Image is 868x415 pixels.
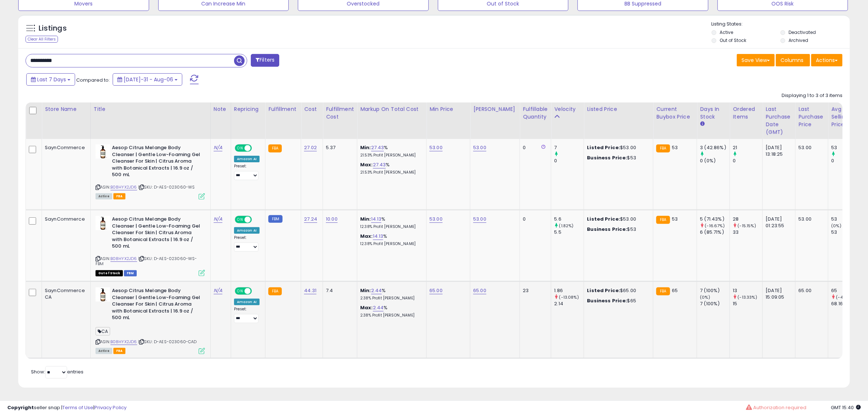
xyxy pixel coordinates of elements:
[672,287,678,294] span: 65
[733,105,759,121] div: Ordered Items
[251,54,279,67] button: Filters
[587,297,627,304] b: Business Price:
[798,144,822,151] div: 53.00
[672,216,678,222] span: 53
[811,54,842,66] button: Actions
[326,216,338,223] a: 10.00
[587,144,620,151] b: Listed Price:
[705,223,725,229] small: (-16.67%)
[250,288,262,294] span: OFF
[587,287,647,294] div: $65.00
[831,105,858,128] div: Avg Selling Price
[96,287,205,353] div: ASIN:
[587,144,647,151] div: $53.00
[733,287,762,294] div: 13
[124,76,173,83] span: [DATE]-31 - Aug-06
[138,339,197,345] span: | SKU: D-AES-023060-CAD
[798,105,825,128] div: Last Purchase Price
[268,215,283,223] small: FBM
[138,184,195,190] span: | SKU: D-AES-023060-WS
[656,144,670,152] small: FBA
[326,105,354,121] div: Fulfillment Cost
[96,144,205,198] div: ASIN:
[360,216,421,229] div: %
[360,105,423,113] div: Markup on Total Cost
[373,304,384,311] a: 2.44
[304,144,317,151] a: 27.02
[360,233,421,247] div: %
[76,77,110,84] span: Compared to:
[326,287,351,294] div: 7.4
[214,144,222,151] a: N/A
[371,287,382,294] a: 2.44
[523,144,545,151] div: 0
[700,121,704,127] small: Days In Stock.
[110,184,137,190] a: B08HYX2JD6
[554,287,584,294] div: 1.86
[776,54,810,66] button: Columns
[112,287,201,323] b: Aesop Citrus Melange Body Cleanser | Gentle Low-Foaming Gel Cleanser For Skin | Citrus Aroma with...
[268,287,282,295] small: FBA
[326,144,351,151] div: 5.37
[559,223,574,229] small: (1.82%)
[738,223,756,229] small: (-15.15%)
[587,226,627,233] b: Business Price:
[360,144,371,151] b: Min:
[700,229,729,236] div: 6 (85.71%)
[7,404,126,411] div: seller snap | |
[700,287,729,294] div: 7 (100%)
[720,37,746,43] label: Out of Stock
[700,216,729,222] div: 5 (71.43%)
[831,223,841,229] small: (0%)
[473,216,486,223] a: 53.00
[831,287,861,294] div: 65
[712,21,850,28] p: Listing States:
[656,287,670,295] small: FBA
[360,162,421,175] div: %
[587,287,620,294] b: Listed Price:
[96,216,110,230] img: 31PgI8MEKBL._SL40_.jpg
[473,105,517,113] div: [PERSON_NAME]
[357,102,427,139] th: The percentage added to the cost of goods (COGS) that forms the calculator for Min & Max prices.
[429,216,443,223] a: 53.00
[733,144,762,151] div: 21
[250,217,262,223] span: OFF
[39,23,67,34] h5: Listings
[831,144,861,151] div: 53
[234,164,260,180] div: Preset:
[96,327,110,336] span: CA
[554,105,581,113] div: Velocity
[523,287,545,294] div: 23
[62,404,93,411] a: Terms of Use
[733,216,762,222] div: 28
[250,145,262,151] span: OFF
[798,287,822,294] div: 65.00
[700,158,729,164] div: 0 (0%)
[554,158,584,164] div: 0
[268,105,298,113] div: Fulfillment
[371,216,382,223] a: 14.13
[831,300,861,307] div: 68.16
[700,105,727,121] div: Days In Stock
[766,105,792,136] div: Last Purchase Date (GMT)
[733,158,762,164] div: 0
[554,300,584,307] div: 2.14
[360,304,373,311] b: Max:
[587,155,647,161] div: $53
[831,229,861,236] div: 53
[26,36,58,43] div: Clear All Filters
[360,287,421,301] div: %
[96,270,123,276] span: All listings that are currently out of stock and unavailable for purchase on Amazon
[831,158,861,164] div: 0
[360,287,371,294] b: Min:
[110,339,137,345] a: B08HYX2JD6
[373,233,384,240] a: 14.13
[831,216,861,222] div: 53
[26,73,75,86] button: Last 7 Days
[96,193,112,199] span: All listings currently available for purchase on Amazon
[96,287,110,302] img: 31PgI8MEKBL._SL40_.jpg
[113,73,182,86] button: [DATE]-31 - Aug-06
[360,233,373,240] b: Max:
[371,144,384,151] a: 27.43
[429,287,443,294] a: 65.00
